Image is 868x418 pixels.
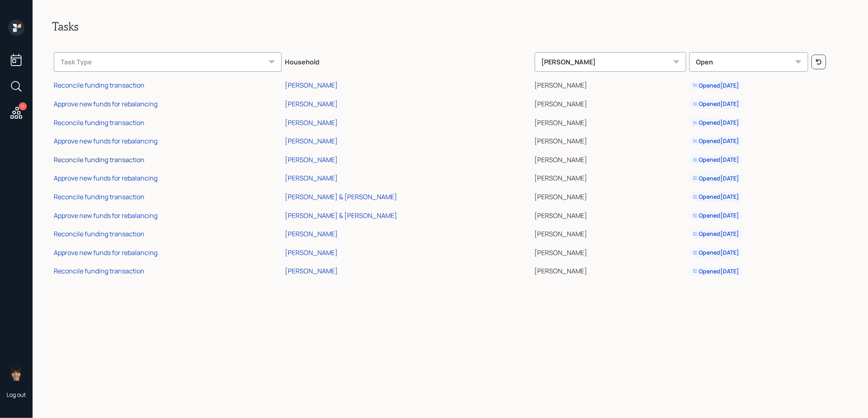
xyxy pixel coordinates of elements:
[54,266,144,275] div: Reconcile funding transaction
[533,130,688,149] td: [PERSON_NAME]
[533,205,688,224] td: [PERSON_NAME]
[54,192,144,201] div: Reconcile funding transaction
[7,391,26,398] div: Log out
[54,248,157,257] div: Approve new funds for rebalancing
[693,230,739,238] div: Opened [DATE]
[693,267,739,275] div: Opened [DATE]
[533,149,688,168] td: [PERSON_NAME]
[533,112,688,131] td: [PERSON_NAME]
[693,137,739,145] div: Opened [DATE]
[689,52,808,72] div: Open
[535,52,686,72] div: [PERSON_NAME]
[285,81,338,90] div: [PERSON_NAME]
[8,365,24,381] img: treva-nostdahl-headshot.png
[693,81,739,90] div: Opened [DATE]
[693,119,739,127] div: Opened [DATE]
[285,248,338,257] div: [PERSON_NAME]
[283,46,533,75] th: Household
[54,52,282,72] div: Task Type
[54,99,157,108] div: Approve new funds for rebalancing
[54,155,144,164] div: Reconcile funding transaction
[533,75,688,94] td: [PERSON_NAME]
[54,81,144,90] div: Reconcile funding transaction
[285,174,338,183] div: [PERSON_NAME]
[285,155,338,164] div: [PERSON_NAME]
[285,266,338,275] div: [PERSON_NAME]
[693,249,739,257] div: Opened [DATE]
[52,20,848,33] h2: Tasks
[285,99,338,108] div: [PERSON_NAME]
[533,242,688,261] td: [PERSON_NAME]
[285,192,397,201] div: [PERSON_NAME] & [PERSON_NAME]
[54,136,157,145] div: Approve new funds for rebalancing
[693,100,739,108] div: Opened [DATE]
[693,211,739,220] div: Opened [DATE]
[693,156,739,164] div: Opened [DATE]
[533,223,688,242] td: [PERSON_NAME]
[533,168,688,187] td: [PERSON_NAME]
[285,136,338,145] div: [PERSON_NAME]
[54,118,144,127] div: Reconcile funding transaction
[533,261,688,279] td: [PERSON_NAME]
[54,211,157,220] div: Approve new funds for rebalancing
[693,174,739,183] div: Opened [DATE]
[19,102,27,110] div: 11
[285,211,397,220] div: [PERSON_NAME] & [PERSON_NAME]
[54,229,144,238] div: Reconcile funding transaction
[693,193,739,201] div: Opened [DATE]
[54,174,157,183] div: Approve new funds for rebalancing
[285,229,338,238] div: [PERSON_NAME]
[285,118,338,127] div: [PERSON_NAME]
[533,186,688,205] td: [PERSON_NAME]
[533,93,688,112] td: [PERSON_NAME]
